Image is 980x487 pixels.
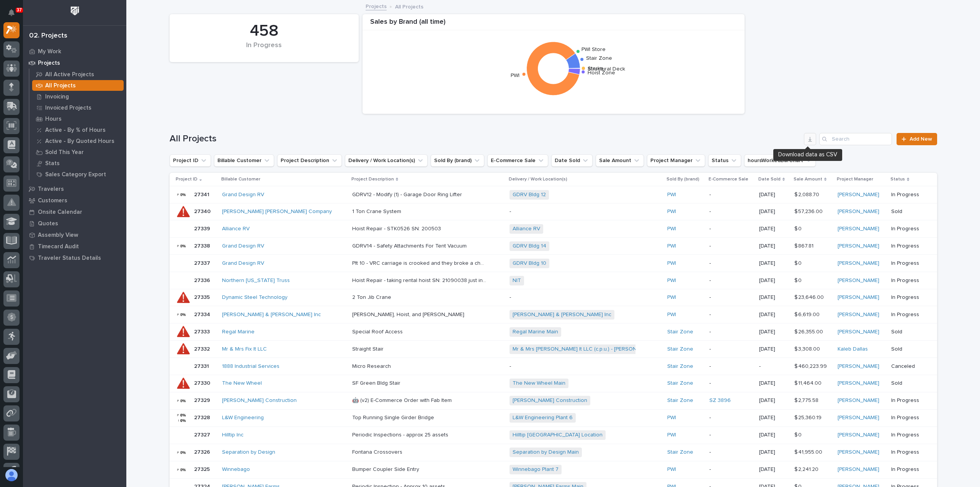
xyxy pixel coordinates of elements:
[890,175,905,184] p: Status
[819,133,892,145] div: Search
[759,226,788,232] p: [DATE]
[794,259,803,267] p: $ 0
[3,5,20,21] button: Notifications
[667,260,676,267] a: PWI
[667,312,676,318] a: PWI
[513,466,559,473] a: Winnebago Plant 7
[45,82,76,89] p: All Projects
[170,306,937,323] tr: 2733427334 [PERSON_NAME] & [PERSON_NAME] Inc [PERSON_NAME], Hoist, and [PERSON_NAME][PERSON_NAME]...
[513,329,558,335] a: Regal Marine Main
[38,255,101,262] p: Traveler Status Details
[709,175,748,184] p: E-Commerce Sale
[513,243,546,249] a: GDRV Bldg 14
[794,241,815,249] p: $ 867.81
[513,449,579,456] a: Separation by Design Main
[596,154,644,167] button: Sale Amount
[23,252,126,264] a: Traveler Status Details
[667,363,693,370] a: Stair Zone
[794,379,823,387] p: $ 11,464.00
[709,226,753,232] p: -
[23,183,126,195] a: Travelers
[513,397,587,404] a: [PERSON_NAME] Construction
[794,310,821,318] p: $ 6,619.00
[222,380,262,387] a: The New Wheel
[667,226,676,232] a: PWI
[170,272,937,289] tr: 2733627336 Northern [US_STATE] Truss Hoist Repair - taking rental hoist SN: 21090038 just in case...
[3,467,20,483] button: users-avatar
[667,329,693,335] a: Stair Zone
[510,363,644,370] p: -
[758,175,781,184] p: Date Sold
[194,344,211,353] p: 27332
[170,238,937,255] tr: 2733827338 Grand Design RV GDRV14 - Safety Attachments For Tent VacuumGDRV14 - Safety Attachments...
[838,466,879,473] a: [PERSON_NAME]
[222,432,243,438] a: Hilltip Inc
[910,136,932,142] span: Add New
[838,449,879,456] a: [PERSON_NAME]
[38,186,64,193] p: Travelers
[170,203,937,220] tr: 2734027340 [PERSON_NAME] [PERSON_NAME] Company 1 Ton Crane System1 Ton Crane System -PWI -[DATE]$...
[838,329,879,335] a: [PERSON_NAME]
[891,346,924,353] p: Sold
[759,294,788,301] p: [DATE]
[513,192,546,198] a: GDRV Bldg 12
[170,186,937,203] tr: 2734127341 Grand Design RV GDRV12 - Modify (1) - Garage Door Ring LifterGDRV12 - Modify (1) - Gar...
[221,175,260,184] p: Billable Customer
[513,380,565,387] a: The New Wheel Main
[759,277,788,284] p: [DATE]
[38,232,78,239] p: Assembly View
[709,363,753,370] p: -
[891,226,924,232] p: In Progress
[170,289,937,306] tr: 2733527335 Dynamic Steel Technology 2 Ton Jib Crane2 Ton Jib Crane -PWI -[DATE]$ 23,646.00$ 23,64...
[45,160,60,167] p: Stats
[667,415,676,421] a: PWI
[29,102,126,113] a: Invoiced Projects
[29,136,126,146] a: Active - By Quoted Hours
[194,413,212,421] p: 27328
[759,397,788,404] p: [DATE]
[222,466,250,473] a: Winnebago
[511,73,519,78] text: PWI
[513,277,521,284] a: NIT
[891,415,924,421] p: In Progress
[45,171,106,178] p: Sales Category Export
[176,175,198,184] p: Project ID
[709,380,753,387] p: -
[838,277,879,284] a: [PERSON_NAME]
[838,294,879,301] a: [PERSON_NAME]
[838,346,868,353] a: Kaleb Dallas
[837,175,873,184] p: Project Manager
[891,277,924,284] p: In Progress
[29,69,126,80] a: All Active Projects
[23,241,126,252] a: Timecard Audit
[45,71,94,78] p: All Active Projects
[509,175,567,184] p: Delivery / Work Location(s)
[709,208,753,215] p: -
[68,4,82,18] img: Workspace Logo
[513,346,656,353] a: Mr & Mrs [PERSON_NAME] It LLC (c.p.u.) - [PERSON_NAME]
[891,243,924,249] p: In Progress
[345,154,428,167] button: Delivery / Work Location(s)
[23,46,126,57] a: My Work
[647,154,705,167] button: Project Manager
[838,432,879,438] a: [PERSON_NAME]
[352,344,385,353] p: Straight Stair
[170,341,937,358] tr: 2733227332 Mr & Mrs Fix It LLC Straight StairStraight Stair Mr & Mrs [PERSON_NAME] It LLC (c.p.u....
[352,259,488,267] p: Plt 10 - VRC carriage is crooked and they broke a chain tensioner
[709,415,753,421] p: -
[170,323,937,341] tr: 2733327333 Regal Marine Special Roof AccessSpecial Roof Access Regal Marine Main Stair Zone -[DAT...
[759,415,788,421] p: [DATE]
[838,380,879,387] a: [PERSON_NAME]
[709,260,753,267] p: -
[838,192,879,198] a: [PERSON_NAME]
[17,7,22,13] p: 37
[588,66,604,71] text: Starke
[794,190,821,198] p: $ 2,088.70
[194,310,212,318] p: 27334
[891,294,924,301] p: In Progress
[709,466,753,473] p: -
[709,397,731,404] a: SZ 3896
[794,327,825,335] p: $ 26,355.00
[794,448,824,456] p: $ 41,955.00
[708,154,741,167] button: Status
